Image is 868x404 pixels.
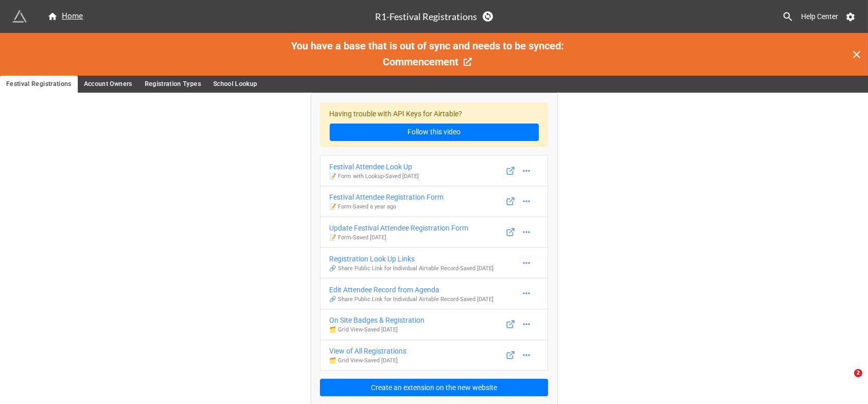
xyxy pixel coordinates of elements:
span: You have a base that is out of sync and needs to be synced: [292,40,565,52]
p: 🗂️ Grid View - Saved [DATE] [330,326,425,334]
a: Festival Attendee Look Up📝 Form with Lookup-Saved [DATE] [320,155,548,186]
p: 📝 Form with Lookup - Saved [DATE] [330,172,419,181]
a: Update Festival Attendee Registration Form📝 Form-Saved [DATE] [320,217,548,248]
a: Registration Look Up Links🔗 Share Public Link for Individual Airtable Record-Saved [DATE] [320,247,548,278]
span: Account Owners [84,79,132,90]
a: Festival Attendee Registration Form📝 Form-Saved a year ago [320,186,548,217]
a: Home [41,10,89,23]
p: 🗂️ Grid View - Saved [DATE] [330,357,407,365]
div: View of All Registrations [330,345,407,357]
iframe: Intercom live chat [833,369,858,394]
div: Having trouble with API Keys for Airtable? [320,102,548,147]
span: Commencement [383,56,458,68]
div: Festival Attendee Look Up [330,161,419,172]
span: 2 [854,369,862,377]
div: On Site Badges & Registration [330,314,425,326]
span: Festival Registrations [6,79,72,90]
a: Sync Base Structure [483,11,493,22]
div: Edit Attendee Record from Agenda [330,284,494,295]
span: Registration Types [145,79,201,90]
img: miniextensions-icon.73ae0678.png [12,9,27,24]
a: Help Center [794,7,845,26]
a: On Site Badges & Registration🗂️ Grid View-Saved [DATE] [320,309,548,340]
a: Edit Attendee Record from Agenda🔗 Share Public Link for Individual Airtable Record-Saved [DATE] [320,278,548,309]
span: School Lookup [213,79,258,90]
div: Update Festival Attendee Registration Form [330,222,469,234]
p: 📝 Form - Saved a year ago [330,203,444,211]
div: Festival Attendee Registration Form [330,191,444,203]
p: 🔗 Share Public Link for Individual Airtable Record - Saved [DATE] [330,295,494,304]
div: Registration Look Up Links [330,253,494,265]
p: 🔗 Share Public Link for Individual Airtable Record - Saved [DATE] [330,265,494,273]
button: Create an extension on the new website [320,379,548,396]
a: Follow this video [330,124,539,141]
h3: R1-Festival Registrations [376,12,478,21]
p: 📝 Form - Saved [DATE] [330,234,469,242]
div: Home [47,10,83,23]
a: View of All Registrations🗂️ Grid View-Saved [DATE] [320,340,548,371]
